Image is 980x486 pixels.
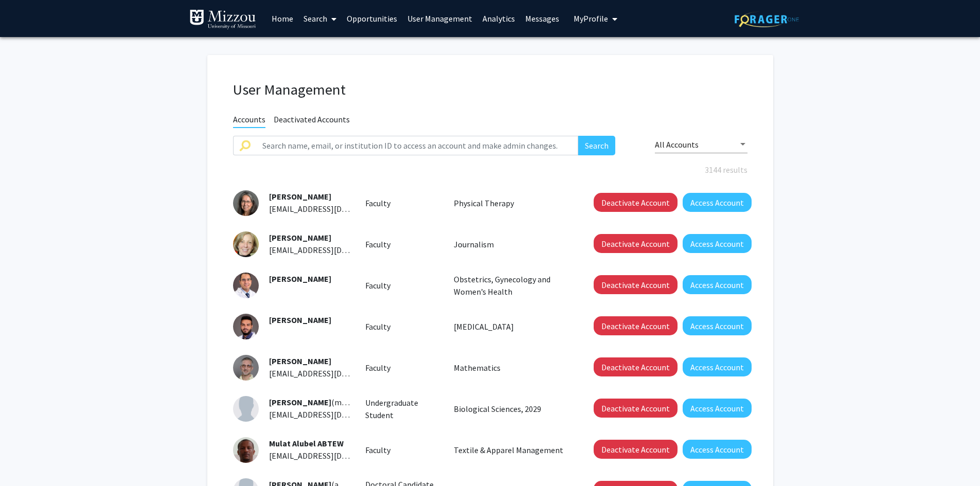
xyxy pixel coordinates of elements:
[358,362,446,374] div: Faculty
[233,437,259,463] img: Profile Picture
[454,444,571,456] p: Textile & Apparel Management
[683,399,752,418] button: Access Account
[454,197,571,209] p: Physical Therapy
[225,164,755,176] div: 3144 results
[269,368,395,379] span: [EMAIL_ADDRESS][DOMAIN_NAME]
[269,204,436,214] span: [EMAIL_ADDRESS][DOMAIN_NAME][US_STATE]
[266,1,298,37] a: Home
[269,397,361,407] span: (mawct)
[8,440,44,478] iframe: Chat
[520,1,564,37] a: Messages
[578,136,615,155] button: Search
[683,275,752,294] button: Access Account
[683,316,752,335] button: Access Account
[269,274,331,284] span: [PERSON_NAME]
[594,357,678,376] button: Deactivate Account
[683,193,752,212] button: Access Account
[256,136,579,155] input: Search name, email, or institution ID to access an account and make admin changes.
[594,234,678,253] button: Deactivate Account
[269,409,395,420] span: [EMAIL_ADDRESS][DOMAIN_NAME]
[454,362,571,374] p: Mathematics
[233,190,259,216] img: Profile Picture
[233,355,259,381] img: Profile Picture
[477,1,520,37] a: Analytics
[454,273,571,298] p: Obstetrics, Gynecology and Women’s Health
[358,320,446,333] div: Faculty
[233,114,265,128] span: Accounts
[298,1,342,37] a: Search
[594,440,678,459] button: Deactivate Account
[683,234,752,253] button: Access Account
[233,231,259,257] img: Profile Picture
[269,397,331,407] span: [PERSON_NAME]
[269,451,436,461] span: [EMAIL_ADDRESS][DOMAIN_NAME][US_STATE]
[233,81,747,99] h1: User Management
[594,193,678,212] button: Deactivate Account
[189,9,256,30] img: University of Missouri Logo
[735,11,799,27] img: ForagerOne Logo
[454,403,571,415] p: Biological Sciences, 2029
[358,238,446,250] div: Faculty
[594,399,678,418] button: Deactivate Account
[269,232,331,243] span: [PERSON_NAME]
[454,320,571,333] p: [MEDICAL_DATA]
[358,444,446,456] div: Faculty
[269,315,331,325] span: [PERSON_NAME]
[655,139,699,150] span: All Accounts
[233,314,259,339] img: Profile Picture
[269,245,395,255] span: [EMAIL_ADDRESS][DOMAIN_NAME]
[342,1,402,37] a: Opportunities
[594,316,678,335] button: Deactivate Account
[233,273,259,298] img: Profile Picture
[402,1,477,37] a: User Management
[358,397,446,421] div: Undergraduate Student
[274,114,350,127] span: Deactivated Accounts
[574,13,608,24] span: My Profile
[233,396,259,422] img: Profile Picture
[358,197,446,209] div: Faculty
[269,438,344,448] span: Mulat Alubel ABTEW
[358,279,446,292] div: Faculty
[683,357,752,376] button: Access Account
[269,356,331,366] span: [PERSON_NAME]
[269,191,331,202] span: [PERSON_NAME]
[454,238,571,250] p: Journalism
[683,440,752,459] button: Access Account
[594,275,678,294] button: Deactivate Account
